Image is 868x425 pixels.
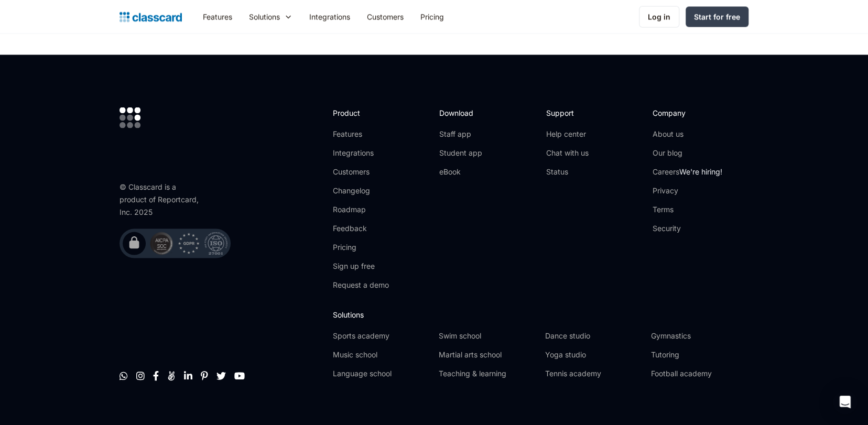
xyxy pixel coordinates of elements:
h2: Download [439,107,482,118]
a: Tutoring [651,349,748,359]
a: Features [194,5,241,28]
a: Logo [120,9,182,24]
a: Tennis academy [545,368,642,378]
h2: Solutions [333,309,748,320]
a:  [216,370,226,380]
a:  [201,370,208,380]
a: Integrations [301,5,359,28]
a: CareersWe're hiring! [653,166,722,177]
a: About us [653,128,722,139]
a: Log in [639,6,679,27]
a: eBook [439,166,482,177]
a: Help center [546,128,588,139]
a:  [153,370,159,380]
div: Open Intercom Messenger [832,389,858,415]
a: Integrations [333,147,389,158]
a: Language school [333,368,430,378]
a:  [136,370,145,380]
a: Customers [359,5,412,28]
a: Customers [333,166,389,177]
a:  [120,370,128,380]
a: Features [333,128,389,139]
h2: Support [546,107,588,118]
a: Changelog [333,185,389,195]
a: Pricing [333,242,389,252]
a: Martial arts school [439,349,536,359]
div: Start for free [694,11,740,22]
h2: Company [653,107,722,118]
div: Solutions [241,5,301,28]
a: Terms [653,204,722,214]
a: Staff app [439,128,482,139]
a: Feedback [333,223,389,233]
a: Security [653,223,722,233]
a: Roadmap [333,204,389,214]
a: Teaching & learning [439,368,536,378]
a: Sports academy [333,330,430,341]
a:  [184,370,192,380]
h2: Product [333,107,389,118]
a:  [234,370,245,380]
span: We're hiring! [679,167,722,176]
a: Status [546,166,588,177]
a: Pricing [412,5,452,28]
a:  [167,370,176,380]
div: Log in [648,11,670,22]
a: Music school [333,349,430,359]
a: Yoga studio [545,349,642,359]
a: Request a demo [333,279,389,290]
a: Dance studio [545,330,642,341]
div: © Classcard is a product of Reportcard, Inc. 2025 [120,180,203,218]
a: Privacy [653,185,722,195]
a: Swim school [439,330,536,341]
a: Student app [439,147,482,158]
a: Start for free [686,6,748,27]
a: Our blog [653,147,722,158]
a: Gymnastics [651,330,748,341]
a: Sign up free [333,260,389,271]
a: Chat with us [546,147,588,158]
a: Football academy [651,368,748,378]
div: Solutions [249,11,280,22]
